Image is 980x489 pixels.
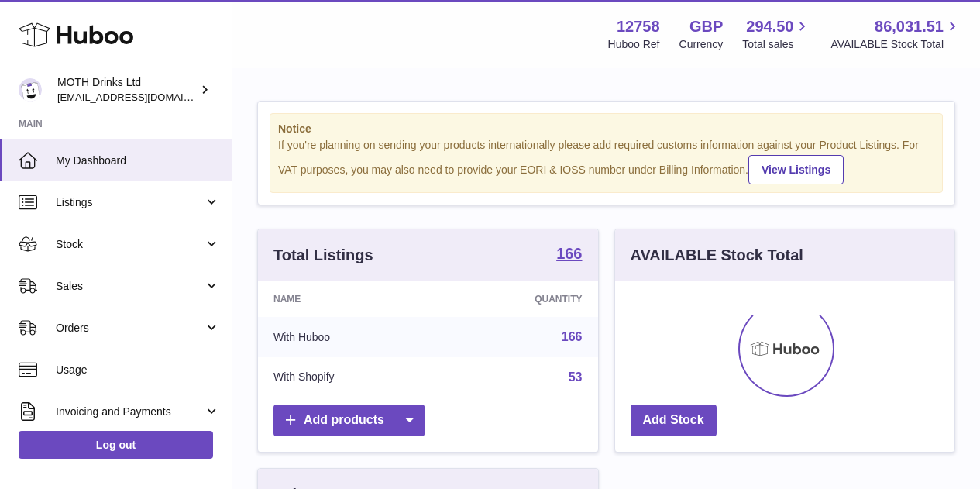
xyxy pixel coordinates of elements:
[56,405,204,419] span: Invoicing and Payments
[631,405,717,436] a: Add Stock
[689,16,723,37] strong: GBP
[562,330,583,343] a: 166
[273,245,373,266] h3: Total Listings
[56,153,220,168] span: My Dashboard
[830,16,961,52] a: 86,031.51 AVAILABLE Stock Total
[617,16,660,37] strong: 12758
[57,91,228,103] span: [EMAIL_ADDRESS][DOMAIN_NAME]
[742,16,811,52] a: 294.50 Total sales
[746,16,793,37] span: 294.50
[273,405,425,436] a: Add products
[258,317,441,357] td: With Huboo
[56,237,204,252] span: Stock
[57,75,197,105] div: MOTH Drinks Ltd
[742,37,811,52] span: Total sales
[608,37,660,52] div: Huboo Ref
[748,155,844,184] a: View Listings
[631,245,803,266] h3: AVAILABLE Stock Total
[830,37,961,52] span: AVAILABLE Stock Total
[56,195,204,210] span: Listings
[258,357,441,398] td: With Shopify
[556,246,582,264] a: 166
[56,363,220,377] span: Usage
[19,431,213,459] a: Log out
[441,281,597,317] th: Quantity
[56,321,204,336] span: Orders
[278,122,934,136] strong: Notice
[875,16,944,37] span: 86,031.51
[679,37,724,52] div: Currency
[569,370,583,384] a: 53
[556,246,582,261] strong: 166
[258,281,441,317] th: Name
[278,138,934,184] div: If you're planning on sending your products internationally please add required customs informati...
[19,78,42,102] img: orders@mothdrinks.com
[56,279,204,294] span: Sales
